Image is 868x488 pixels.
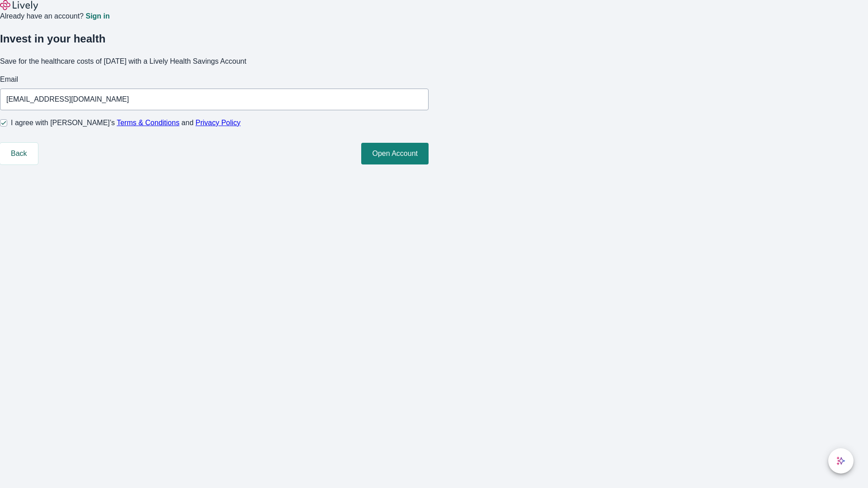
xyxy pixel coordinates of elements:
button: chat [828,448,854,474]
span: I agree with [PERSON_NAME]’s and [11,117,241,128]
a: Sign in [85,13,109,20]
a: Privacy Policy [196,119,241,127]
svg: Lively AI Assistant [836,456,845,465]
a: Terms & Conditions [117,119,179,127]
button: Open Account [361,143,429,164]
